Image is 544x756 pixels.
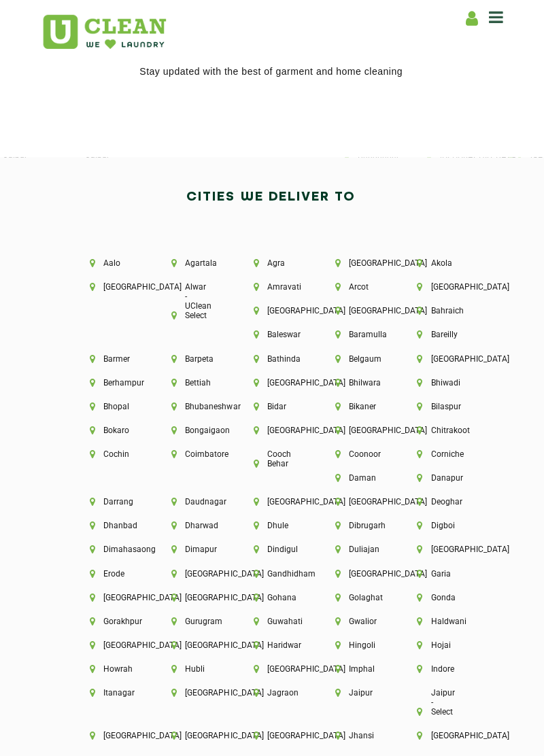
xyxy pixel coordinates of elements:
[254,688,290,698] li: Jagraon
[254,450,290,469] li: Cooch Behar
[418,474,453,483] li: Danapur
[44,65,500,83] p: Stay updated with the best of garment and home cleaning
[418,331,453,341] li: Bareilly
[254,426,290,436] li: [GEOGRAPHIC_DATA]
[91,521,126,531] li: Dhanbad
[254,521,290,531] li: Dhule
[418,498,453,507] li: Deoghar
[336,474,371,483] li: Daman
[173,569,208,579] li: [GEOGRAPHIC_DATA]
[418,569,453,579] li: Garia
[254,617,290,626] li: Guwahati
[336,402,371,412] li: Bikaner
[254,640,290,650] li: Haridwar
[173,379,208,388] li: Bettiah
[336,521,371,531] li: Dibrugarh
[254,331,290,341] li: Baleswar
[173,521,208,531] li: Dharwad
[173,402,208,412] li: Bhubaneshwar
[254,545,290,555] li: Dindigul
[173,593,208,602] li: [GEOGRAPHIC_DATA]
[91,688,126,698] li: Itanagar
[418,402,453,412] li: Bilaspur
[336,569,371,579] li: [GEOGRAPHIC_DATA]
[418,426,453,436] li: Chitrakoot
[254,260,290,269] li: Agra
[91,283,126,293] li: [GEOGRAPHIC_DATA]
[91,402,126,412] li: Bhopal
[336,664,371,674] li: Imphal
[254,664,290,674] li: [GEOGRAPHIC_DATA]
[91,569,126,579] li: Erode
[418,283,453,293] li: [GEOGRAPHIC_DATA]
[418,307,453,317] li: Bahraich
[418,664,453,674] li: Indore
[173,450,208,460] li: Coimbatore
[173,688,208,698] li: [GEOGRAPHIC_DATA]
[336,731,371,740] li: Jhansi
[418,260,453,269] li: Akola
[173,498,208,507] li: Daudnagar
[418,545,453,555] li: [GEOGRAPHIC_DATA]
[336,640,371,650] li: Hingoli
[336,688,371,698] li: Jaipur
[418,640,453,650] li: Hojai
[254,731,290,740] li: [GEOGRAPHIC_DATA]
[418,450,453,460] li: Corniche
[173,664,208,674] li: Hubli
[254,569,290,579] li: Gandhidham
[91,593,126,602] li: [GEOGRAPHIC_DATA]
[418,355,453,364] li: [GEOGRAPHIC_DATA]
[254,402,290,412] li: Bidar
[91,355,126,364] li: Barmer
[336,379,371,388] li: Bhilwara
[336,545,371,555] li: Duliajan
[336,498,371,507] li: [GEOGRAPHIC_DATA]
[173,426,208,436] li: Bongaigaon
[91,450,126,460] li: Cochin
[173,731,208,740] li: [GEOGRAPHIC_DATA]
[45,17,167,51] img: UClean Laundry and Dry Cleaning
[173,355,208,364] li: Barpeta
[418,379,453,388] li: Bhiwadi
[254,307,290,317] li: [GEOGRAPHIC_DATA]
[418,688,453,717] li: Jaipur - Select
[336,617,371,626] li: Gwalior
[336,307,371,317] li: [GEOGRAPHIC_DATA]
[91,664,126,674] li: Howrah
[336,426,371,436] li: [GEOGRAPHIC_DATA]
[336,260,371,269] li: [GEOGRAPHIC_DATA]
[336,450,371,460] li: Coonoor
[254,379,290,388] li: [GEOGRAPHIC_DATA]
[173,617,208,626] li: Gurugram
[254,593,290,602] li: Gohana
[44,186,500,211] h2: Cities We Deliver to
[91,379,126,388] li: Berhampur
[418,521,453,531] li: Digboi
[418,731,453,740] li: [GEOGRAPHIC_DATA]
[173,545,208,555] li: Dimapur
[254,498,290,507] li: [GEOGRAPHIC_DATA]
[336,355,371,364] li: Belgaum
[91,498,126,507] li: Darrang
[91,617,126,626] li: Gorakhpur
[418,593,453,602] li: Gonda
[418,617,453,626] li: Haldwani
[336,331,371,341] li: Baramulla
[173,283,208,322] li: Alwar - UClean Select
[173,260,208,269] li: Agartala
[91,640,126,650] li: [GEOGRAPHIC_DATA]
[91,426,126,436] li: Bokaro
[254,283,290,293] li: Amravati
[254,355,290,364] li: Bathinda
[336,593,371,602] li: Golaghat
[91,545,126,555] li: Dimahasaong
[336,283,371,293] li: Arcot
[91,260,126,269] li: Aalo
[173,640,208,650] li: [GEOGRAPHIC_DATA]
[91,731,126,740] li: [GEOGRAPHIC_DATA]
